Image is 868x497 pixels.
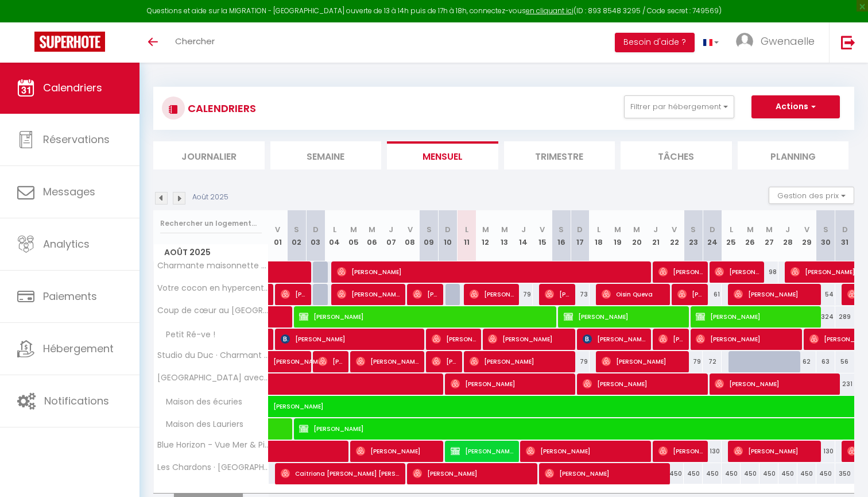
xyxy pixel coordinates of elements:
[43,289,97,303] span: Paiements
[269,396,288,418] a: [PERSON_NAME]
[633,224,640,235] abbr: M
[766,224,773,235] abbr: M
[270,141,382,169] li: Semaine
[501,224,508,235] abbr: M
[458,210,476,261] th: 11
[192,192,228,203] p: Août 2025
[401,210,420,261] th: 08
[287,210,306,261] th: 02
[583,373,703,395] span: [PERSON_NAME]
[816,210,835,261] th: 30
[432,328,476,350] span: [PERSON_NAME]
[571,284,590,305] div: 73
[741,463,759,484] div: 450
[677,283,703,305] span: [PERSON_NAME]
[526,6,573,16] a: en cliquant ici
[306,210,325,261] th: 03
[751,95,840,118] button: Actions
[504,141,615,169] li: Trimestre
[156,396,245,409] span: Maison des écuries
[615,33,695,52] button: Besoin d'aide ?
[741,210,759,261] th: 26
[759,261,778,283] div: 98
[722,463,741,484] div: 450
[552,210,571,261] th: 16
[769,187,854,204] button: Gestion des prix
[476,210,495,261] th: 12
[684,463,703,484] div: 450
[703,210,722,261] th: 24
[816,441,835,462] div: 130
[413,463,533,484] span: [PERSON_NAME]
[602,350,684,372] span: [PERSON_NAME]
[691,224,696,235] abbr: S
[420,210,439,261] th: 09
[299,306,552,328] span: [PERSON_NAME]
[156,306,270,315] span: Coup de cœur au [GEOGRAPHIC_DATA]
[841,35,855,49] img: logout
[533,210,552,261] th: 15
[823,224,828,235] abbr: S
[451,440,514,462] span: [PERSON_NAME]
[835,373,854,395] div: 231
[571,210,590,261] th: 17
[727,22,829,63] a: ... Gwenaelle
[318,350,343,372] span: [PERSON_NAME]
[590,210,609,261] th: 18
[722,210,741,261] th: 25
[156,261,270,270] span: Charmante maisonnette en front de mer
[413,283,438,305] span: [PERSON_NAME]
[281,328,420,350] span: [PERSON_NAME]
[545,283,570,305] span: [PERSON_NAME]
[577,224,583,235] abbr: D
[432,350,457,372] span: [PERSON_NAME]
[703,441,722,462] div: 130
[154,244,268,261] span: Août 2025
[369,224,375,235] abbr: M
[185,95,256,121] h3: CALENDRIERS
[451,373,571,395] span: [PERSON_NAME]
[747,224,754,235] abbr: M
[564,306,684,328] span: [PERSON_NAME]
[715,261,759,283] span: [PERSON_NAME]
[665,210,684,261] th: 22
[658,328,684,350] span: [PERSON_NAME]
[44,394,109,408] span: Notifications
[389,224,393,235] abbr: J
[559,224,564,235] abbr: S
[175,35,215,47] span: Chercher
[627,210,646,261] th: 20
[488,328,570,350] span: [PERSON_NAME]
[545,463,665,484] span: [PERSON_NAME]
[738,141,849,169] li: Planning
[797,210,816,261] th: 29
[804,224,809,235] abbr: V
[156,373,270,382] span: [GEOGRAPHIC_DATA] avec Piscine proche de la plage
[665,463,684,484] div: 450
[703,284,722,305] div: 61
[337,283,400,305] span: [PERSON_NAME]
[156,418,246,431] span: Maison des Lauriers
[658,440,703,462] span: [PERSON_NAME]
[482,224,489,235] abbr: M
[730,224,733,235] abbr: L
[710,224,715,235] abbr: D
[333,224,336,235] abbr: L
[269,210,288,261] th: 01
[759,210,778,261] th: 27
[684,210,703,261] th: 23
[281,463,401,484] span: Caitriona [PERSON_NAME] [PERSON_NAME]
[621,141,732,169] li: Tâches
[816,351,835,372] div: 63
[759,463,778,484] div: 450
[571,351,590,372] div: 79
[521,224,526,235] abbr: J
[470,350,571,372] span: [PERSON_NAME]
[281,283,306,305] span: [PERSON_NAME]
[696,306,816,328] span: [PERSON_NAME]
[526,440,646,462] span: [PERSON_NAME]
[624,95,734,118] button: Filtrer par hébergement
[43,132,110,147] span: Réservations
[445,224,451,235] abbr: D
[797,463,816,484] div: 450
